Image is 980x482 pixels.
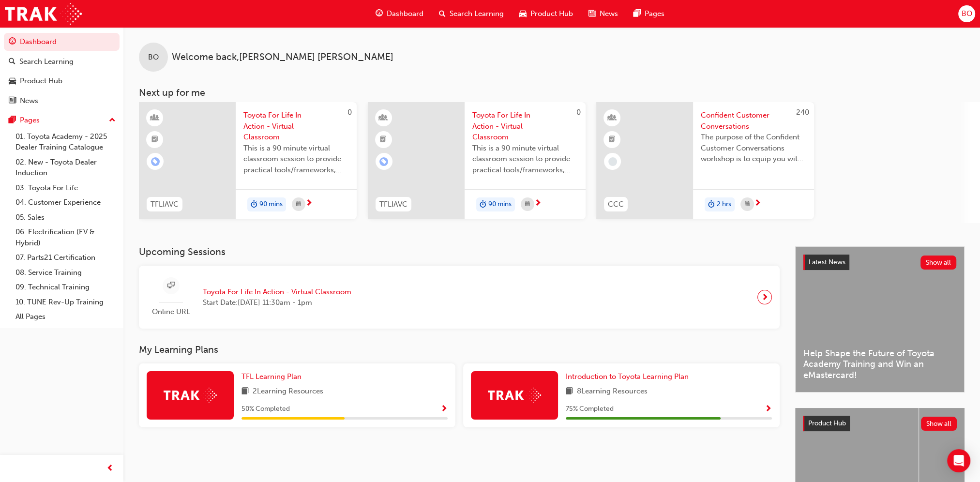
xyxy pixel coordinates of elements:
[519,8,527,20] span: car-icon
[20,75,62,87] div: Product Hub
[581,4,626,24] a: news-iconNews
[203,297,351,308] span: Start Date: [DATE] 11:30am - 1pm
[12,250,120,265] a: 07. Parts21 Certification
[803,255,956,270] a: Latest NewsShow all
[803,348,956,381] span: Help Shape the Future of Toyota Academy Training and Win an eMastercard!
[588,8,596,20] span: news-icon
[109,114,116,127] span: up-icon
[12,309,120,324] a: All Pages
[4,31,120,111] button: DashboardSearch LearningProduct HubNews
[472,110,578,143] span: Toyota For Life In Action - Virtual Classroom
[566,371,693,382] a: Introduction to Toyota Learning Plan
[439,8,446,20] span: search-icon
[577,386,648,398] span: 8 Learning Resources
[745,198,750,211] span: calendar-icon
[12,280,120,295] a: 09. Technical Training
[151,199,179,210] span: TFLIAVC
[431,4,512,24] a: search-iconSearch Learning
[379,199,407,210] span: TFLIAVC
[12,210,120,225] a: 05. Sales
[243,110,349,143] span: Toyota For Life In Action - Virtual Classroom
[5,3,82,25] img: Trak
[754,199,761,208] span: next-icon
[512,4,581,24] a: car-iconProduct Hub
[808,419,846,427] span: Product Hub
[609,112,616,124] span: learningResourceType_INSTRUCTOR_LED-icon
[139,344,780,355] h3: My Learning Plans
[151,157,160,166] span: learningRecordVerb_ENROLL-icon
[530,8,573,19] span: Product Hub
[12,129,120,155] a: 01. Toyota Academy - 2025 Dealer Training Catalogue
[241,371,305,382] a: TFL Learning Plan
[305,199,313,208] span: next-icon
[525,198,530,211] span: calendar-icon
[380,134,387,146] span: booktick-icon
[809,258,845,266] span: Latest News
[576,108,581,117] span: 0
[921,417,957,431] button: Show all
[9,58,15,66] span: search-icon
[608,199,624,210] span: CCC
[253,386,323,398] span: 2 Learning Resources
[534,199,542,208] span: next-icon
[376,8,383,20] span: guage-icon
[368,4,431,24] a: guage-iconDashboard
[251,198,257,211] span: duration-icon
[4,111,120,129] button: Pages
[19,56,74,67] div: Search Learning
[123,87,980,98] h3: Next up for me
[609,134,616,146] span: booktick-icon
[9,116,16,125] span: pages-icon
[12,155,120,181] a: 02. New - Toyota Dealer Induction
[4,72,120,90] a: Product Hub
[626,4,672,24] a: pages-iconPages
[379,157,388,166] span: learningRecordVerb_ENROLL-icon
[633,8,641,20] span: pages-icon
[600,8,618,19] span: News
[708,198,715,211] span: duration-icon
[20,115,40,126] div: Pages
[645,8,664,19] span: Pages
[608,157,617,166] span: learningRecordVerb_NONE-icon
[12,265,120,280] a: 08. Service Training
[241,372,302,381] span: TFL Learning Plan
[701,110,806,132] span: Confident Customer Conversations
[12,225,120,250] a: 06. Electrification (EV & Hybrid)
[151,134,158,146] span: booktick-icon
[368,102,586,219] a: 0TFLIAVCToyota For Life In Action - Virtual ClassroomThis is a 90 minute virtual classroom sessio...
[480,198,486,211] span: duration-icon
[12,295,120,310] a: 10. TUNE Rev-Up Training
[765,405,772,414] span: Show Progress
[243,143,349,176] span: This is a 90 minute virtual classroom session to provide practical tools/frameworks, behaviours a...
[167,280,175,292] span: sessionType_ONLINE_URL-icon
[259,199,283,210] span: 90 mins
[380,112,387,124] span: learningResourceType_INSTRUCTOR_LED-icon
[472,143,578,176] span: This is a 90 minute virtual classroom session to provide practical tools/frameworks, behaviours a...
[139,102,357,219] a: 0TFLIAVCToyota For Life In Action - Virtual ClassroomThis is a 90 minute virtual classroom sessio...
[795,246,965,392] a: Latest NewsShow allHelp Shape the Future of Toyota Academy Training and Win an eMastercard!
[566,386,573,398] span: book-icon
[796,108,809,117] span: 240
[566,372,689,381] span: Introduction to Toyota Learning Plan
[717,199,731,210] span: 2 hrs
[241,386,249,398] span: book-icon
[958,5,975,22] button: BO
[920,256,957,270] button: Show all
[148,52,159,63] span: BO
[9,97,16,105] span: news-icon
[450,8,504,19] span: Search Learning
[440,403,448,415] button: Show Progress
[961,8,972,19] span: BO
[296,198,301,211] span: calendar-icon
[566,404,614,415] span: 75 % Completed
[164,388,217,403] img: Trak
[241,404,290,415] span: 50 % Completed
[12,181,120,196] a: 03. Toyota For Life
[803,416,957,431] a: Product HubShow all
[20,95,38,106] div: News
[387,8,423,19] span: Dashboard
[172,52,393,63] span: Welcome back , [PERSON_NAME] [PERSON_NAME]
[4,92,120,110] a: News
